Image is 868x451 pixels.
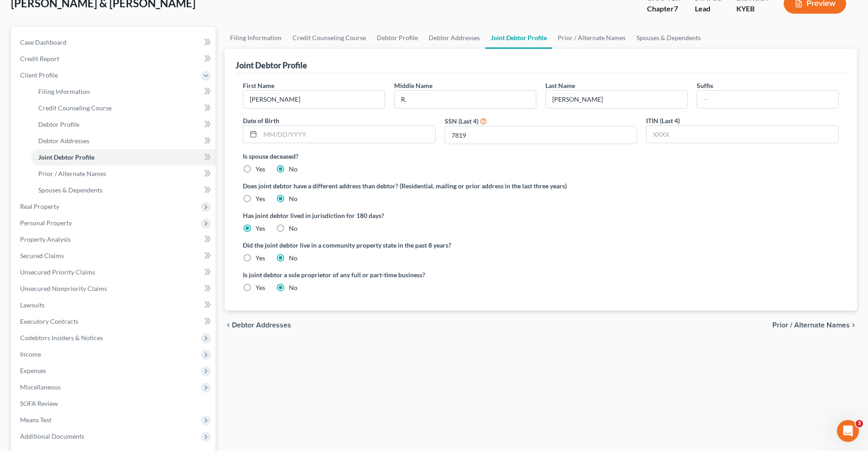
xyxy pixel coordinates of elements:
[20,399,58,407] span: SOFA Review
[243,151,839,161] label: Is spouse deceased?
[20,219,72,227] span: Personal Property
[20,383,61,391] span: Miscellaneous
[371,27,423,49] a: Debtor Profile
[256,224,265,233] label: Yes
[256,194,265,203] label: Yes
[287,27,371,49] a: Credit Counseling Course
[850,321,857,329] i: chevron_right
[243,240,839,250] label: Did the joint debtor live in a community property state in the past 8 years?
[546,91,687,108] input: --
[646,116,680,125] label: ITIN (Last 4)
[243,81,274,90] label: First Name
[674,4,678,13] span: 7
[31,166,216,182] a: Prior / Alternate Names
[13,313,216,330] a: Executory Contracts
[20,334,103,342] span: Codebtors Insiders & Notices
[38,153,94,161] span: Joint Debtor Profile
[243,270,536,280] label: Is joint debtor a sole proprietor of any full or part-time business?
[20,55,59,62] span: Credit Report
[394,81,432,90] label: Middle Name
[445,126,637,144] input: XXXX
[13,297,216,313] a: Lawsuits
[697,91,838,108] input: --
[243,91,385,108] input: --
[837,420,859,442] iframe: Intercom live chat
[38,104,112,112] span: Credit Counseling Course
[31,83,216,100] a: Filing Information
[20,235,71,243] span: Property Analysis
[243,211,839,220] label: Has joint debtor lived in jurisdiction for 180 days?
[236,60,307,71] div: Joint Debtor Profile
[243,181,839,191] label: Does joint debtor have a different address than debtor? (Residential, mailing or prior address in...
[31,116,216,133] a: Debtor Profile
[647,4,680,14] div: Chapter
[20,71,58,79] span: Client Profile
[232,321,291,329] span: Debtor Addresses
[20,416,51,424] span: Means Test
[38,137,89,145] span: Debtor Addresses
[736,4,769,14] div: KYEB
[225,27,287,49] a: Filing Information
[289,194,298,203] label: No
[31,182,216,198] a: Spouses & Dependents
[256,254,265,263] label: Yes
[445,116,478,126] label: SSN (Last 4)
[13,264,216,280] a: Unsecured Priority Claims
[631,27,706,49] a: Spouses & Dependents
[38,170,106,177] span: Prior / Alternate Names
[13,280,216,297] a: Unsecured Nonpriority Claims
[20,268,95,276] span: Unsecured Priority Claims
[256,165,265,174] label: Yes
[552,27,631,49] a: Prior / Alternate Names
[289,165,298,174] label: No
[20,301,45,309] span: Lawsuits
[20,367,46,374] span: Expenses
[695,4,722,14] div: Lead
[20,432,84,440] span: Additional Documents
[20,285,107,292] span: Unsecured Nonpriority Claims
[772,321,857,329] button: Prior / Alternate Names chevron_right
[38,120,79,128] span: Debtor Profile
[13,231,216,248] a: Property Analysis
[225,321,291,329] button: chevron_left Debtor Addresses
[243,116,279,125] label: Date of Birth
[13,395,216,412] a: SOFA Review
[13,51,216,67] a: Credit Report
[697,81,714,90] label: Suffix
[31,133,216,149] a: Debtor Addresses
[289,224,298,233] label: No
[395,91,536,108] input: M.I
[485,27,552,49] a: Joint Debtor Profile
[20,252,64,259] span: Secured Claims
[38,88,90,95] span: Filing Information
[31,149,216,166] a: Joint Debtor Profile
[772,321,850,329] span: Prior / Alternate Names
[13,34,216,51] a: Case Dashboard
[423,27,485,49] a: Debtor Addresses
[225,321,232,329] i: chevron_left
[856,420,863,427] span: 3
[31,100,216,116] a: Credit Counseling Course
[20,350,41,358] span: Income
[289,283,298,292] label: No
[13,248,216,264] a: Secured Claims
[545,81,575,90] label: Last Name
[20,317,78,325] span: Executory Contracts
[647,126,838,143] input: XXXX
[289,254,298,263] label: No
[256,283,265,292] label: Yes
[20,202,59,210] span: Real Property
[260,126,435,143] input: MM/DD/YYYY
[20,38,67,46] span: Case Dashboard
[38,186,103,194] span: Spouses & Dependents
